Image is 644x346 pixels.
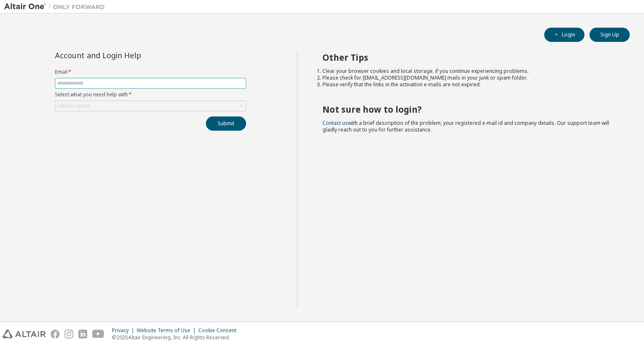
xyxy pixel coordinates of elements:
img: linkedin.svg [78,330,87,338]
div: Account and Login Help [55,52,208,59]
img: Altair One [4,3,109,11]
div: Click to select [57,103,90,109]
button: Submit [206,116,246,131]
a: Contact us [322,119,348,127]
button: Login [544,28,584,42]
div: Cookie Consent [198,327,241,334]
p: © 2025 Altair Engineering, Inc. All Rights Reserved. [112,334,241,341]
span: with a brief description of the problem, your registered e-mail id and company details. Our suppo... [322,119,609,133]
h2: Other Tips [322,52,615,63]
img: altair_logo.svg [3,330,46,338]
img: youtube.svg [92,330,104,338]
li: Please check for [EMAIL_ADDRESS][DOMAIN_NAME] mails in your junk or spam folder. [322,75,615,81]
div: Click to select [55,101,246,111]
img: instagram.svg [65,330,73,338]
li: Please verify that the links in the activation e-mails are not expired. [322,81,615,88]
img: facebook.svg [51,330,60,338]
h2: Not sure how to login? [322,104,615,115]
div: Website Terms of Use [137,327,198,334]
div: Privacy [112,327,137,334]
label: Select what you need help with [55,91,246,98]
button: Sign Up [589,28,630,42]
li: Clear your browser cookies and local storage, if you continue experiencing problems. [322,68,615,75]
label: Email [55,69,246,75]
